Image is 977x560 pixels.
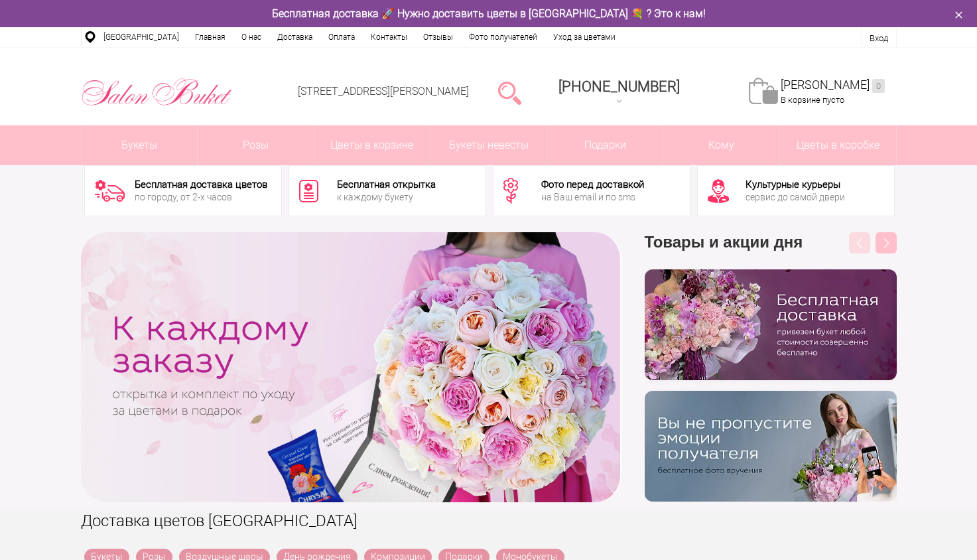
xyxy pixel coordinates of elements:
[337,180,436,190] div: Бесплатная открытка
[541,180,644,190] div: Фото перед доставкой
[96,27,187,47] a: [GEOGRAPHIC_DATA]
[298,85,469,98] a: [STREET_ADDRESS][PERSON_NAME]
[187,27,233,47] a: Главная
[198,125,314,165] a: Розы
[558,78,680,95] span: [PHONE_NUMBER]
[337,192,436,202] div: к каждому букету
[663,125,779,165] span: Кому
[780,125,896,165] a: Цветы в коробке
[363,27,415,47] a: Контакты
[551,74,688,111] a: [PHONE_NUMBER]
[82,125,198,165] a: Букеты
[81,75,233,109] img: Цветы Нижний Новгород
[781,78,885,93] a: [PERSON_NAME]
[461,27,545,47] a: Фото получателей
[541,192,644,202] div: на Ваш email и по sms
[876,232,897,253] button: Next
[547,125,663,165] a: Подарки
[320,27,363,47] a: Оплата
[314,125,430,165] a: Цветы в корзине
[415,27,461,47] a: Отзывы
[269,27,320,47] a: Доставка
[71,7,907,21] div: Бесплатная доставка 🚀 Нужно доставить цветы в [GEOGRAPHIC_DATA] 💐 ? Это к нам!
[545,27,623,47] a: Уход за цветами
[135,180,267,190] div: Бесплатная доставка цветов
[645,269,897,380] img: hpaj04joss48rwypv6hbykmvk1dj7zyr.png.webp
[746,180,845,190] div: Культурные курьеры
[430,125,547,165] a: Букеты невесты
[645,232,897,269] h3: Товары и акции дня
[746,192,845,202] div: сервис до самой двери
[135,192,267,202] div: по городу, от 2-х часов
[781,95,844,105] span: В корзине пусто
[870,33,888,43] a: Вход
[233,27,269,47] a: О нас
[872,79,885,93] ins: 0
[81,509,897,533] h1: Доставка цветов [GEOGRAPHIC_DATA]
[645,391,897,502] img: v9wy31nijnvkfycrkduev4dhgt9psb7e.png.webp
